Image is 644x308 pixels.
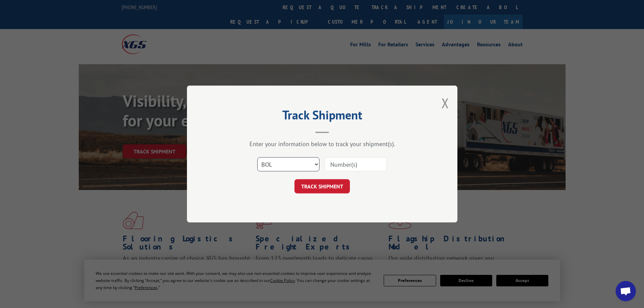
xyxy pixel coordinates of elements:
button: TRACK SHIPMENT [294,179,350,193]
button: Close modal [442,94,449,112]
h2: Track Shipment [221,110,424,123]
input: Number(s) [325,157,387,171]
div: Open chat [616,281,636,301]
div: Enter your information below to track your shipment(s). [221,140,424,148]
